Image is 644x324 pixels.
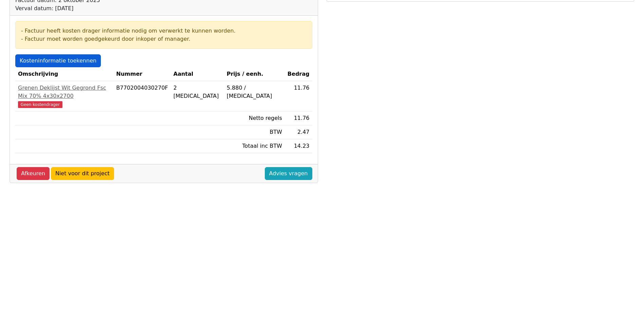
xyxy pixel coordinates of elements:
th: Prijs / eenh. [224,67,285,81]
div: - Factuur heeft kosten drager informatie nodig om verwerkt te kunnen worden. [21,27,307,35]
span: Geen kostendrager [18,101,62,108]
a: Kosteninformatie toekennen [15,54,101,67]
div: Verval datum: [DATE] [15,4,167,13]
th: Bedrag [285,67,312,81]
td: 14.23 [285,139,312,153]
div: 5.880 / [MEDICAL_DATA] [227,84,282,100]
th: Nummer [113,67,171,81]
div: - Factuur moet worden goedgekeurd door inkoper of manager. [21,35,307,43]
td: 2.47 [285,125,312,139]
td: 11.76 [285,81,312,111]
a: Afkeuren [17,167,50,180]
th: Aantal [171,67,224,81]
td: B7702004030270F [113,81,171,111]
div: Grenen Deklijst Wit Gegrond Fsc Mix 70% 4x30x2700 [18,84,111,100]
td: Totaal inc BTW [224,139,285,153]
a: Grenen Deklijst Wit Gegrond Fsc Mix 70% 4x30x2700Geen kostendrager [18,84,111,108]
th: Omschrijving [15,67,113,81]
a: Niet voor dit project [51,167,114,180]
td: 11.76 [285,111,312,125]
a: Advies vragen [265,167,312,180]
td: Netto regels [224,111,285,125]
div: 2 [MEDICAL_DATA] [173,84,221,100]
td: BTW [224,125,285,139]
